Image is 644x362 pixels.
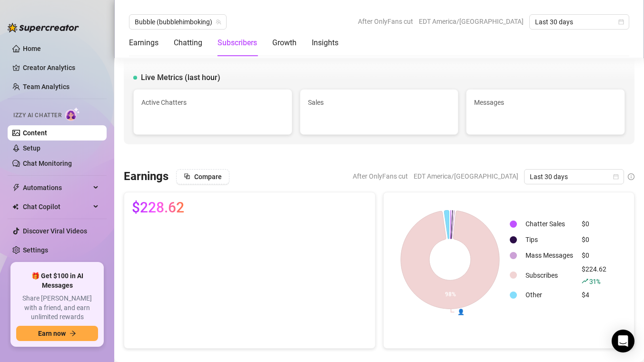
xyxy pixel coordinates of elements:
div: $224.62 [582,264,606,287]
span: EDT America/[GEOGRAPHIC_DATA] [414,169,518,183]
a: Team Analytics [23,83,69,90]
div: $0 [582,234,606,245]
div: Earnings [129,37,159,49]
div: $0 [582,250,606,261]
span: After OnlyFans cut [358,14,413,29]
button: Earn nowarrow-right [16,326,98,341]
span: calendar [618,19,624,25]
td: Other [522,288,577,302]
span: Earn now [38,330,66,337]
span: Chat Copilot [23,199,90,214]
span: Last 30 days [535,15,624,29]
td: Chatter Sales [522,217,577,231]
span: Share [PERSON_NAME] with a friend, and earn unlimited rewards [16,294,98,322]
td: Subscribes [522,264,577,287]
span: Messages [474,97,617,108]
a: Home [23,45,41,52]
div: Open Intercom Messenger [612,330,634,352]
span: Active Chatters [141,97,284,108]
a: Creator Analytics [23,60,99,75]
a: Setup [23,144,40,152]
td: Mass Messages [522,248,577,263]
div: Subscribers [218,37,257,49]
text: 👤 [457,308,464,315]
span: Live Metrics (last hour) [141,72,220,83]
span: info-circle [628,173,634,180]
span: block [184,173,190,180]
h3: Earnings [124,169,168,184]
td: Tips [522,232,577,247]
span: Compare [194,173,222,181]
span: $228.62 [132,200,184,215]
span: Izzy AI Chatter [13,111,61,120]
a: Settings [23,246,48,254]
span: 31 % [589,277,600,286]
span: EDT America/[GEOGRAPHIC_DATA] [419,14,524,29]
span: Last 30 days [530,170,618,184]
span: After OnlyFans cut [353,169,408,183]
div: Insights [312,37,338,49]
span: thunderbolt [12,184,20,191]
img: logo-BBDzfeDw.svg [8,23,79,32]
a: Chat Monitoring [23,160,72,167]
span: arrow-right [69,330,76,337]
div: Growth [272,37,297,49]
span: Bubble (bubblehimboking) [135,15,221,29]
span: Sales [308,97,451,108]
button: Compare [176,169,229,184]
a: Content [23,129,47,137]
div: $4 [582,290,606,300]
span: Automations [23,180,90,195]
span: rise [582,278,588,284]
span: 🎁 Get $100 in AI Messages [16,271,98,290]
img: Chat Copilot [12,203,19,210]
span: team [216,19,221,25]
span: calendar [613,174,619,180]
img: AI Chatter [65,107,80,121]
div: $0 [582,219,606,229]
a: Discover Viral Videos [23,227,87,235]
div: Chatting [174,37,202,49]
